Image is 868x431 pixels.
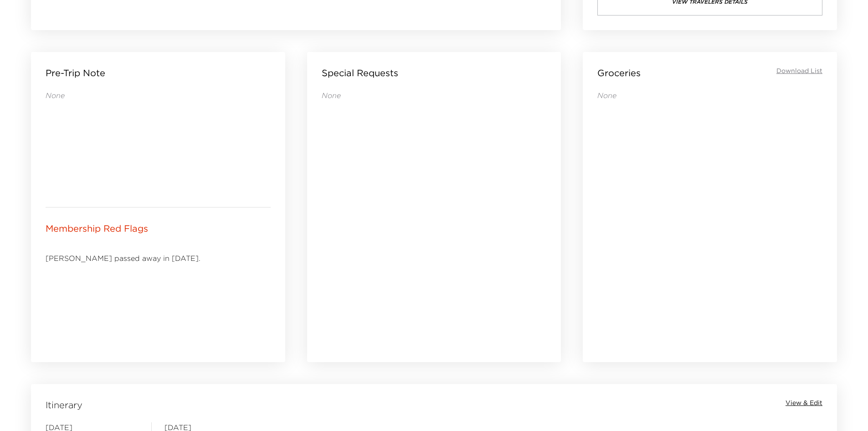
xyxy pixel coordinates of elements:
[46,67,105,79] p: Pre-Trip Note
[46,253,271,263] p: [PERSON_NAME] passed away in [DATE].
[46,90,271,100] p: None
[597,90,822,100] p: None
[597,67,641,79] p: Groceries
[786,399,822,408] button: View & Edit
[322,90,547,100] p: None
[322,67,398,79] p: Special Requests
[46,399,82,411] span: Itinerary
[46,222,148,235] p: Membership Red Flags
